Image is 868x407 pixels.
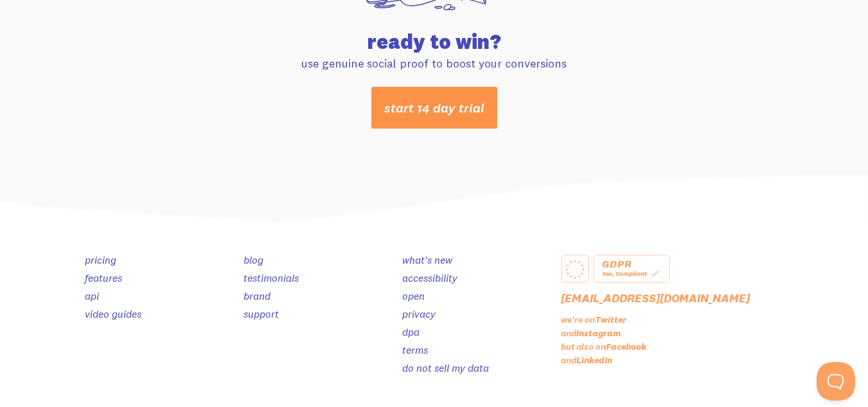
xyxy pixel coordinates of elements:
[402,325,420,338] a: dpa
[561,314,783,325] p: we're on
[244,253,263,266] a: blog
[244,289,270,302] a: brand
[244,307,279,320] a: support
[561,341,783,352] p: but also on
[595,314,626,325] a: Twitter
[593,255,670,283] a: GDPR Yes, Compliant
[371,87,497,129] a: start 14 day trial
[85,289,99,302] a: api
[576,327,621,339] a: Instagram
[85,253,116,266] a: pricing
[402,361,489,374] a: do not sell my data
[561,327,783,339] p: and
[817,362,855,401] iframe: Help Scout Beacon - Open
[93,32,775,52] h2: ready to win?
[561,354,783,366] p: and
[85,271,122,284] a: features
[576,354,612,366] a: LinkedIn
[606,341,646,352] a: Facebook
[561,291,750,305] a: [EMAIL_ADDRESS][DOMAIN_NAME]
[602,260,661,267] div: GDPR
[93,56,775,71] p: use genuine social proof to boost your conversions
[402,343,428,356] a: terms
[402,307,436,320] a: privacy
[85,307,141,320] a: video guides
[402,271,457,284] a: accessibility
[602,267,661,279] div: Yes, Compliant
[402,289,425,302] a: open
[244,271,299,284] a: testimonials
[402,253,452,266] a: what's new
